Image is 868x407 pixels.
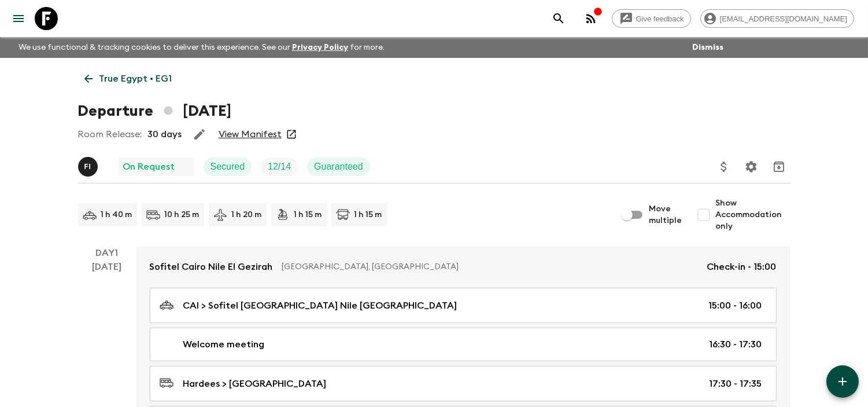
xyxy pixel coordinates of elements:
[707,260,777,274] p: Check-in - 15:00
[101,209,132,221] p: 1 h 40 m
[709,299,762,313] p: 15:00 - 16:00
[630,14,690,23] span: Give feedback
[232,209,262,221] p: 1 h 20 m
[78,100,231,123] h1: Departure [DATE]
[136,246,791,288] a: Sofitel Cairo Nile El Gezirah[GEOGRAPHIC_DATA], [GEOGRAPHIC_DATA]Check-in - 15:00
[78,246,136,260] p: Day 1
[689,39,726,56] button: Dismiss
[715,197,791,232] span: Show Accommodation only
[123,160,175,174] p: On Request
[210,160,245,174] p: Secured
[282,261,698,273] p: [GEOGRAPHIC_DATA], [GEOGRAPHIC_DATA]
[712,155,736,178] button: Update Price, Early Bird Discount and Costs
[292,43,348,52] a: Privacy Policy
[649,203,683,226] span: Move multiple
[700,9,854,28] div: [EMAIL_ADDRESS][DOMAIN_NAME]
[14,37,389,58] p: We use functional & tracking cookies to deliver this experience. See our for more.
[354,209,382,221] p: 1 h 15 m
[148,127,182,141] p: 30 days
[261,157,298,176] div: Trip Fill
[183,377,327,391] p: Hardees > [GEOGRAPHIC_DATA]
[150,366,777,401] a: Hardees > [GEOGRAPHIC_DATA]17:30 - 17:35
[314,160,363,174] p: Guaranteed
[767,155,791,178] button: Archive (Completed, Cancelled or Unsynced Departures only)
[150,260,273,274] p: Sofitel Cairo Nile El Gezirah
[7,7,30,30] button: menu
[268,160,291,174] p: 12 / 14
[78,157,100,177] button: FI
[294,209,322,221] p: 1 h 15 m
[78,67,179,90] a: True Egypt • EG1
[740,155,763,178] button: Settings
[219,129,282,140] a: View Manifest
[150,288,777,323] a: CAI > Sofitel [GEOGRAPHIC_DATA] Nile [GEOGRAPHIC_DATA]15:00 - 16:00
[204,157,252,176] div: Secured
[183,338,265,351] p: Welcome meeting
[612,9,691,28] a: Give feedback
[78,127,142,141] p: Room Release:
[150,328,777,361] a: Welcome meeting16:30 - 17:30
[99,72,172,86] p: True Egypt • EG1
[78,160,100,170] span: Faten Ibrahim
[714,14,854,23] span: [EMAIL_ADDRESS][DOMAIN_NAME]
[183,299,457,313] p: CAI > Sofitel [GEOGRAPHIC_DATA] Nile [GEOGRAPHIC_DATA]
[547,7,570,30] button: search adventures
[710,377,762,391] p: 17:30 - 17:35
[165,209,200,221] p: 10 h 25 m
[710,338,762,351] p: 16:30 - 17:30
[84,162,91,171] p: F I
